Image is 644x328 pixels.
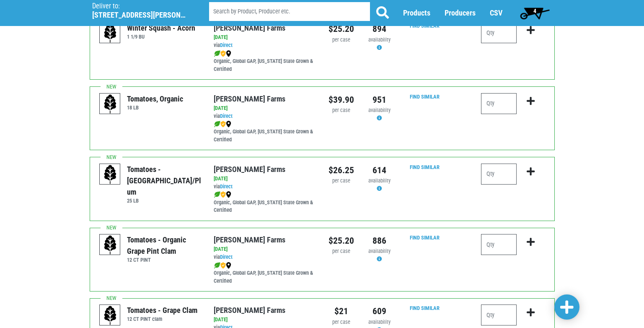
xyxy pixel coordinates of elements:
[214,191,316,215] div: Organic, Global GAP, [US_STATE] State Grown & Certified
[127,257,201,263] h6: 12 CT PINT
[214,49,316,73] div: Organic, Global GAP, [US_STATE] State Grown & Certified
[127,22,195,34] div: Winter Squash - Acorn
[214,104,316,112] div: [DATE]
[100,164,121,185] img: placeholder-variety-43d6402dacf2d531de610a020419775a.svg
[127,305,197,316] div: Tomatoes - Grape Clam
[410,305,440,311] a: Find Similar
[367,164,392,177] div: 614
[214,120,316,144] div: Organic, Global GAP, [US_STATE] State Grown & Certified
[328,318,354,326] div: per case
[220,254,233,260] a: Direct
[226,50,231,57] img: map_marker-0e94453035b3232a4d21701695807de9.png
[328,177,354,185] div: per case
[481,22,517,43] input: Qty
[214,261,316,285] div: Organic, Global GAP, [US_STATE] State Grown & Certified
[410,234,440,241] a: Find Similar
[328,164,354,177] div: $26.25
[367,305,392,318] div: 609
[92,2,188,10] p: Deliver to:
[367,93,392,107] div: 951
[214,42,316,49] div: via
[328,305,354,318] div: $21
[403,9,430,18] a: Products
[214,94,285,103] a: [PERSON_NAME] Farms
[100,23,121,44] img: placeholder-variety-43d6402dacf2d531de610a020419775a.svg
[226,121,231,128] img: map_marker-0e94453035b3232a4d21701695807de9.png
[214,34,316,42] div: [DATE]
[127,164,201,198] div: Tomatoes - [GEOGRAPHIC_DATA]/Plum
[214,235,285,244] a: [PERSON_NAME] Farms
[490,9,502,18] a: CSV
[214,175,316,183] div: [DATE]
[127,198,201,204] h6: 25 LB
[328,93,354,107] div: $39.90
[127,234,201,257] div: Tomatoes - Organic Grape Pint Clam
[481,164,517,185] input: Qty
[209,3,370,21] input: Search by Product, Producer etc.
[92,10,188,20] h5: [STREET_ADDRESS][PERSON_NAME]
[516,5,553,21] a: 4
[410,164,440,170] a: Find Similar
[368,36,391,43] span: availability
[127,316,197,322] h6: 12 CT PINT clam
[220,42,233,48] a: Direct
[328,36,354,44] div: per case
[214,183,316,191] div: via
[220,113,233,119] a: Direct
[226,262,231,269] img: map_marker-0e94453035b3232a4d21701695807de9.png
[328,107,354,115] div: per case
[214,306,285,315] a: [PERSON_NAME] Farms
[367,22,392,36] div: 894
[368,177,391,184] span: availability
[214,165,285,174] a: [PERSON_NAME] Farms
[127,104,183,111] h6: 18 LB
[368,107,391,113] span: availability
[214,316,316,324] div: [DATE]
[226,191,231,198] img: map_marker-0e94453035b3232a4d21701695807de9.png
[328,22,354,36] div: $25.20
[214,23,285,32] a: [PERSON_NAME] Farms
[220,183,233,190] a: Direct
[481,93,517,114] input: Qty
[367,234,392,247] div: 886
[410,94,440,100] a: Find Similar
[220,262,226,269] img: safety-e55c860ca8c00a9c171001a62a92dabd.png
[368,248,391,254] span: availability
[100,234,121,255] img: placeholder-variety-43d6402dacf2d531de610a020419775a.svg
[100,94,121,115] img: placeholder-variety-43d6402dacf2d531de610a020419775a.svg
[214,262,220,269] img: leaf-e5c59151409436ccce96b2ca1b28e03c.png
[214,50,220,57] img: leaf-e5c59151409436ccce96b2ca1b28e03c.png
[127,34,195,40] h6: 1 1/9 BU
[214,245,316,253] div: [DATE]
[328,247,354,255] div: per case
[481,234,517,255] input: Qty
[368,319,391,325] span: availability
[328,234,354,247] div: $25.20
[481,305,517,325] input: Qty
[220,50,226,57] img: safety-e55c860ca8c00a9c171001a62a92dabd.png
[445,9,476,18] a: Producers
[214,121,220,128] img: leaf-e5c59151409436ccce96b2ca1b28e03c.png
[533,8,536,14] span: 4
[100,305,121,326] img: placeholder-variety-43d6402dacf2d531de610a020419775a.svg
[214,112,316,120] div: via
[220,121,226,128] img: safety-e55c860ca8c00a9c171001a62a92dabd.png
[127,93,183,104] div: Tomatoes, Organic
[214,253,316,261] div: via
[214,191,220,198] img: leaf-e5c59151409436ccce96b2ca1b28e03c.png
[220,191,226,198] img: safety-e55c860ca8c00a9c171001a62a92dabd.png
